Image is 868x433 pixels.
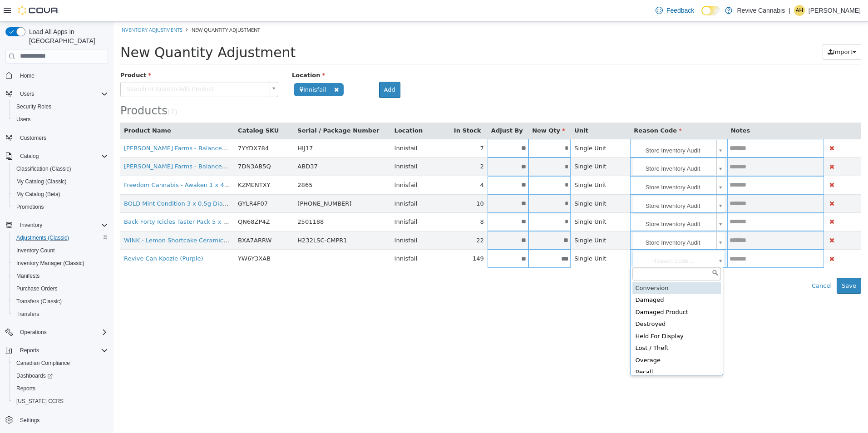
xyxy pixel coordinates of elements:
[13,232,73,243] a: Adjustments (Classic)
[13,245,108,256] span: Inventory Count
[16,327,108,338] span: Operations
[16,310,39,318] span: Transfers
[16,70,38,81] a: Home
[20,347,39,354] span: Reports
[18,6,59,15] img: Cova
[794,5,805,16] div: Amy Harrington
[20,72,35,79] span: Home
[666,6,694,15] span: Feedback
[13,296,65,307] a: Transfers (Classic)
[20,221,42,229] span: Inventory
[16,260,84,267] span: Inventory Manager (Classic)
[2,69,112,82] button: Home
[9,201,112,213] button: Promotions
[9,369,112,382] a: Dashboards
[9,244,112,257] button: Inventory Count
[9,270,112,282] button: Manifests
[13,309,43,320] a: Transfers
[519,285,607,297] div: Damaged Product
[519,272,607,285] div: Damaged
[13,232,108,243] span: Adjustments (Classic)
[519,333,607,345] div: Overage
[16,70,108,81] span: Home
[16,272,39,280] span: Manifests
[13,358,108,369] span: Canadian Compliance
[701,15,702,16] span: Dark Mode
[9,282,112,295] button: Purchase Orders
[13,396,108,407] span: Washington CCRS
[16,415,43,426] a: Settings
[2,326,112,339] button: Operations
[9,395,112,408] button: [US_STATE] CCRS
[16,151,108,162] span: Catalog
[16,247,55,254] span: Inventory Count
[2,219,112,231] button: Inventory
[519,344,607,357] div: Recall
[13,271,108,281] span: Manifests
[789,5,790,16] p: |
[16,285,58,292] span: Purchase Orders
[16,220,46,231] button: Inventory
[9,231,112,244] button: Adjustments (Classic)
[9,175,112,188] button: My Catalog (Classic)
[9,357,112,369] button: Canadian Compliance
[16,191,60,198] span: My Catalog (Beta)
[9,295,112,308] button: Transfers (Classic)
[25,27,108,45] span: Load All Apps in [GEOGRAPHIC_DATA]
[16,345,108,356] span: Reports
[519,320,607,333] div: Lost / Theft
[13,189,108,200] span: My Catalog (Beta)
[13,283,108,294] span: Purchase Orders
[737,5,785,16] p: Revive Cannabis
[652,1,698,20] a: Feedback
[13,271,43,281] a: Manifests
[16,151,42,162] button: Catalog
[20,417,39,424] span: Settings
[20,329,47,336] span: Operations
[16,327,50,338] button: Operations
[16,220,108,231] span: Inventory
[9,113,112,126] button: Users
[13,101,108,112] span: Security Roles
[13,176,70,187] a: My Catalog (Classic)
[13,309,108,320] span: Transfers
[13,189,64,200] a: My Catalog (Beta)
[16,385,35,392] span: Reports
[16,89,108,99] span: Users
[9,100,112,113] button: Security Roles
[9,382,112,395] button: Reports
[9,188,112,201] button: My Catalog (Beta)
[701,6,720,15] input: Dark Mode
[2,88,112,100] button: Users
[13,383,39,394] a: Reports
[13,163,75,174] a: Classification (Classic)
[13,245,59,256] a: Inventory Count
[16,103,51,110] span: Security Roles
[13,202,108,212] span: Promotions
[13,176,108,187] span: My Catalog (Classic)
[16,116,30,123] span: Users
[2,413,112,426] button: Settings
[519,261,607,273] div: Conversion
[13,258,108,269] span: Inventory Manager (Classic)
[16,359,70,367] span: Canadian Compliance
[16,203,44,211] span: Promotions
[20,90,34,98] span: Users
[13,202,48,212] a: Promotions
[16,165,71,172] span: Classification (Classic)
[13,383,108,394] span: Reports
[16,398,64,405] span: [US_STATE] CCRS
[13,296,108,307] span: Transfers (Classic)
[9,308,112,320] button: Transfers
[16,178,67,185] span: My Catalog (Classic)
[809,5,861,16] p: [PERSON_NAME]
[16,345,43,356] button: Reports
[519,296,607,309] div: Destroyed
[9,162,112,175] button: Classification (Classic)
[796,5,804,16] span: AH
[20,153,39,160] span: Catalog
[2,131,112,144] button: Customers
[13,283,61,294] a: Purchase Orders
[13,370,56,381] a: Dashboards
[519,309,607,321] div: Held For Display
